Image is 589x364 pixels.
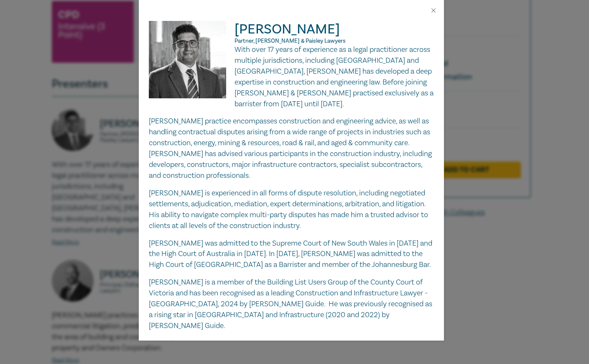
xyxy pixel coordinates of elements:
[235,37,346,45] span: Partner, [PERSON_NAME] & Paisley Lawyers
[430,7,437,14] button: Close
[149,21,434,44] h2: [PERSON_NAME]
[149,277,434,331] p: [PERSON_NAME] is a member of the Building List Users Group of the County Court of Victoria and ha...
[149,116,434,181] p: [PERSON_NAME] practice encompasses construction and engineering advice, as well as handling contr...
[149,21,235,107] img: Kerry Ioulianou
[149,238,434,271] p: [PERSON_NAME] was admitted to the Supreme Court of New South Wales in [DATE] and the High Court o...
[149,44,434,109] p: With over 17 years of experience as a legal practitioner across multiple jurisdictions, including...
[149,188,434,231] p: [PERSON_NAME] is experienced in all forms of dispute resolution, including negotiated settlements...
